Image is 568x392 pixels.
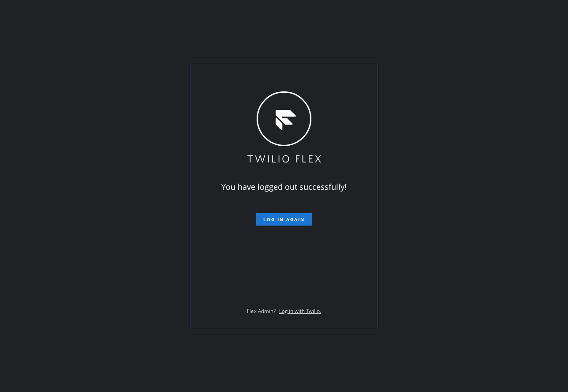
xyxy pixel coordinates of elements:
span: Flex Admin? [247,307,276,315]
span: Log in again [263,216,305,222]
button: Log in again [256,213,312,226]
a: Log in with Twilio. [279,307,321,315]
span: You have logged out successfully! [221,181,347,192]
